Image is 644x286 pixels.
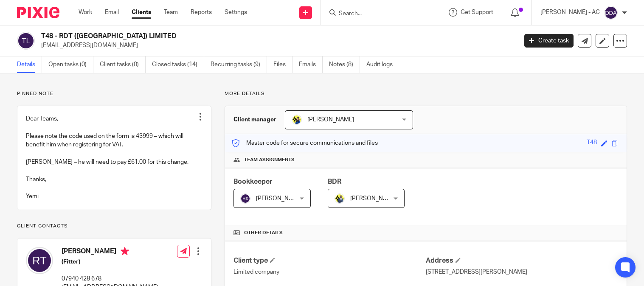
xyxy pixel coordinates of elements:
span: BDR [328,178,341,185]
span: [PERSON_NAME] [307,117,354,123]
span: Team assignments [244,157,295,163]
p: Pinned note [17,90,211,97]
h4: Client type [233,256,426,265]
span: Other details [244,230,283,236]
img: Dennis-Starbridge.jpg [335,193,345,204]
a: Recurring tasks (9) [211,56,267,73]
a: Audit logs [366,56,399,73]
a: Open tasks (0) [48,56,93,73]
p: [STREET_ADDRESS][PERSON_NAME] [426,268,618,276]
a: Files [273,56,292,73]
p: Limited company [233,268,426,276]
a: Create task [524,34,574,48]
p: Client contacts [17,223,211,230]
h5: (Fitter) [62,258,158,266]
a: Work [79,8,92,17]
a: Clients [132,8,151,17]
h4: Address [426,256,618,265]
a: Email [105,8,119,17]
img: svg%3E [26,247,53,274]
span: [PERSON_NAME] [350,196,397,202]
p: More details [225,90,627,97]
a: Reports [191,8,212,17]
a: Team [164,8,178,17]
img: Bobo-Starbridge%201.jpg [292,115,302,125]
p: [EMAIL_ADDRESS][DOMAIN_NAME] [41,41,512,50]
p: [PERSON_NAME] - AC [540,8,600,17]
span: Bookkeeper [233,178,273,185]
div: T48 [587,138,597,148]
a: Details [17,56,42,73]
span: [PERSON_NAME] [256,196,303,202]
h3: Client manager [233,115,276,124]
input: Search [338,10,414,18]
a: Notes (8) [329,56,360,73]
h4: [PERSON_NAME] [62,247,158,258]
a: Settings [225,8,247,17]
i: Primary [121,247,129,255]
a: Emails [299,56,323,73]
a: Client tasks (0) [100,56,146,73]
p: 07940 428 678 [62,275,158,283]
a: Closed tasks (14) [152,56,204,73]
img: svg%3E [240,193,250,204]
p: Master code for secure communications and files [231,139,378,147]
img: svg%3E [604,6,618,20]
h2: T48 - RDT ([GEOGRAPHIC_DATA]) LIMITED [41,32,417,41]
img: Pixie [17,7,59,18]
img: svg%3E [17,32,35,50]
span: Get Support [461,9,493,15]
